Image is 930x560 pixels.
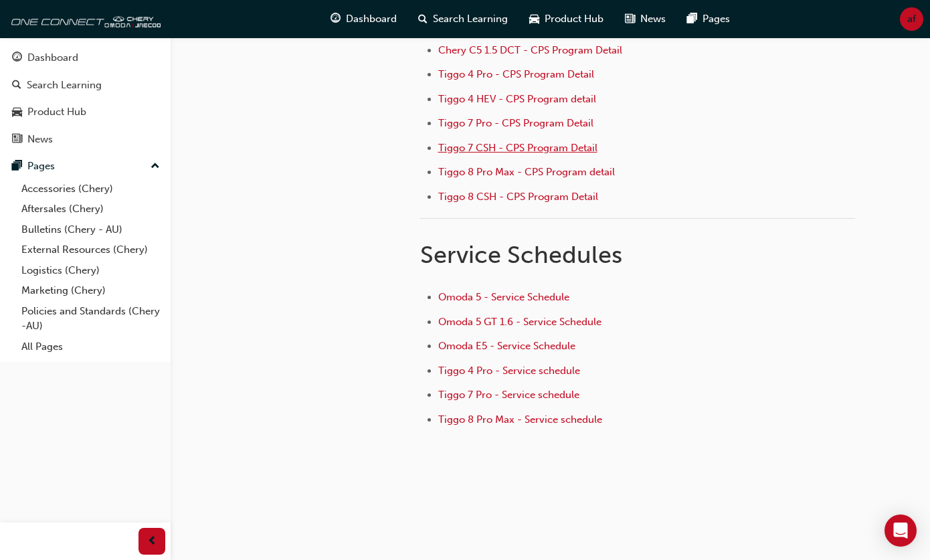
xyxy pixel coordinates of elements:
a: Dashboard [5,45,165,70]
a: search-iconSearch Learning [407,5,519,33]
a: All Pages [16,337,165,357]
span: search-icon [12,80,21,92]
a: Bulletins (Chery - AU) [16,219,165,240]
a: news-iconNews [614,5,676,33]
button: Pages [5,154,165,179]
a: Search Learning [5,73,165,98]
a: car-iconProduct Hub [519,5,614,33]
a: Tiggo 4 Pro - CPS Program Detail [438,68,594,80]
a: Logistics (Chery) [16,260,165,281]
span: Pages [703,11,730,27]
a: Omoda 5 - Service Schedule [438,291,569,303]
button: DashboardSearch LearningProduct HubNews [5,43,165,154]
a: Tiggo 7 Pro - Service schedule [438,389,579,401]
span: guage-icon [12,52,22,64]
a: External Resources (Chery) [16,240,165,260]
a: Aftersales (Chery) [16,199,165,219]
span: news-icon [12,134,22,146]
a: Omoda E5 - Service Schedule [438,340,575,352]
a: Marketing (Chery) [16,280,165,301]
a: Chery C5 1.5 DCT - CPS Program Detail [438,44,622,56]
span: pages-icon [12,161,22,173]
button: af [900,7,923,31]
div: News [27,132,53,147]
div: Search Learning [27,78,102,93]
span: news-icon [625,11,635,27]
a: pages-iconPages [676,5,741,33]
span: af [907,11,916,27]
a: Policies and Standards (Chery -AU) [16,301,165,337]
span: car-icon [529,11,539,27]
div: Dashboard [27,50,78,66]
span: pages-icon [687,11,697,27]
a: Product Hub [5,100,165,124]
a: Omoda 5 GT 1.6 - Service Schedule [438,316,601,328]
span: up-icon [151,158,160,175]
div: Pages [27,159,55,174]
a: Tiggo 7 Pro - CPS Program Detail [438,117,593,129]
img: oneconnect [7,5,161,32]
div: Open Intercom Messenger [885,515,917,547]
a: Tiggo 4 Pro - Service schedule [438,365,580,377]
a: guage-iconDashboard [320,5,407,33]
span: prev-icon [147,533,157,550]
a: Tiggo 7 CSH - CPS Program Detail [438,142,597,154]
span: News [640,11,666,27]
a: Tiggo 4 HEV - CPS Program detail [438,93,596,105]
span: Search Learning [433,11,508,27]
div: Product Hub [27,104,86,120]
a: Tiggo 8 Pro Max - CPS Program detail [438,166,615,178]
a: Tiggo 8 CSH - CPS Program Detail [438,191,598,203]
a: Accessories (Chery) [16,179,165,199]
span: Dashboard [346,11,397,27]
a: Tiggo 8 Pro Max - Service schedule [438,413,602,426]
span: search-icon [418,11,428,27]
span: Service Schedules [420,240,622,269]
span: Product Hub [545,11,603,27]
a: News [5,127,165,152]
span: guage-icon [331,11,341,27]
span: car-icon [12,106,22,118]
